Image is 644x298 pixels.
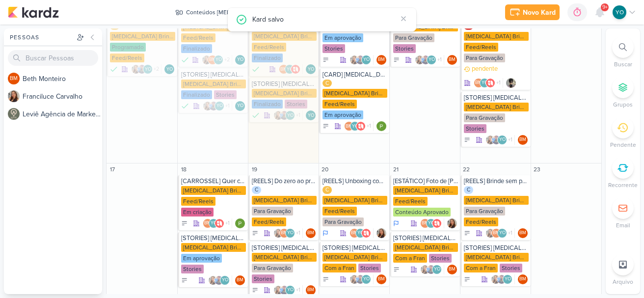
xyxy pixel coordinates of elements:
p: Arquivo [613,277,633,286]
div: Responsável: Beth Monteiro [235,275,245,285]
div: Stories [358,264,381,272]
div: [MEDICAL_DATA] Brindes PF [464,253,529,262]
div: Stories [214,90,237,99]
div: Kard salvo [252,14,397,25]
div: [CARD] Allegra é presença confirmada no AgitAção [322,71,387,79]
div: Stories [429,254,452,263]
span: +1 [295,286,300,294]
div: Beth Monteiro [8,73,20,84]
div: Para Gravação [322,217,364,226]
p: BM [209,57,216,62]
div: Responsável: Beth Monteiro [518,228,528,238]
p: YO [287,113,294,118]
div: Colaboradores: Beth Monteiro, Yasmin Oliveira, Allegra Plásticos e Brindes Personalizados [279,64,303,74]
div: Yasmin Oliveira [497,228,507,238]
p: BM [519,231,526,236]
div: Beth Monteiro [376,55,386,65]
div: Beth Monteiro [447,55,457,65]
div: Em aprovação [322,110,363,119]
div: Beth Monteiro [518,228,528,238]
div: Finalizado [252,110,260,120]
p: BM [422,221,429,226]
img: Franciluce Carvalho [376,228,386,238]
div: Colaboradores: Franciluce Carvalho, Beth Monteiro, Yasmin Oliveira, Allegra Plásticos e Brindes P... [273,228,303,238]
p: YO [352,124,358,129]
div: Pessoas [8,33,75,42]
div: [MEDICAL_DATA] Brindes PF [464,32,529,41]
div: Responsável: Franciluce Carvalho [447,218,457,228]
div: Colaboradores: Franciluce Carvalho, Guilherme Savio, Yasmin Oliveira, Allegra Plásticos e Brindes... [203,101,232,111]
div: Com a Fran [393,254,427,263]
p: BM [449,57,456,62]
div: [ESTÁTICO] Foto de garrafa [393,177,458,185]
span: +1 [507,136,512,144]
img: Guilherme Savio [209,101,218,111]
span: +2 [153,65,159,73]
div: [REELS] Unboxing com carinho. [322,177,387,185]
div: Stories [464,124,486,133]
div: A Fazer [322,276,329,283]
div: Feed/Reels [110,54,144,62]
div: [MEDICAL_DATA] Brindes PF [181,80,246,88]
img: Guilherme Savio [497,274,507,284]
div: Responsável: Beth Monteiro [447,265,457,274]
div: [MEDICAL_DATA] Brindes PF [181,186,246,195]
div: Finalizado [181,44,212,53]
div: Responsável: Yasmin Oliveira [306,110,316,120]
div: [STORIES] Allegra Brindes [322,244,387,252]
p: BM [204,221,211,226]
img: Franciluce Carvalho [485,135,495,145]
div: Yasmin Oliveira [285,228,295,238]
div: To Do [322,123,329,130]
div: Colaboradores: Franciluce Carvalho, Guilherme Savio, Yasmin Oliveira, Allegra Plásticos e Brindes... [273,110,303,120]
div: 20 [320,164,330,174]
p: BM [449,267,456,272]
div: C [322,186,332,194]
div: Para Gravação [464,54,505,62]
img: Franciluce Carvalho [491,274,501,284]
div: Para Gravação [252,207,293,216]
p: YO [237,104,243,108]
div: [STORIES] Allegra Brindes [464,94,529,102]
img: Allegra Plásticos e Brindes Personalizados [356,121,366,131]
div: Colaboradores: Franciluce Carvalho, Guilherme Savio, Yasmin Oliveira [420,265,444,274]
div: Novo Kard [523,7,556,18]
div: Colaboradores: Beth Monteiro, Yasmin Oliveira, Allegra Plásticos e Brindes Personalizados, Paloma... [344,121,374,131]
div: [MEDICAL_DATA] Brindes PF [252,89,317,98]
p: Recorrente [608,181,638,190]
div: Para Gravação [464,113,505,122]
div: Feed/Reels [393,197,428,206]
div: Stories [285,100,307,108]
div: Feed/Reels [252,43,286,52]
div: Yasmin Oliveira [613,5,626,19]
div: Beth Monteiro [306,228,316,238]
img: Allegra Plásticos e Brindes Personalizados [215,218,224,228]
div: Em Andamento [322,229,328,237]
p: YO [363,277,370,282]
div: Colaboradores: Franciluce Carvalho, Guilherme Savio, Yasmin Oliveira, Allegra Plásticos e Brindes... [131,64,161,74]
div: Com a Fran [322,264,356,272]
img: Allegra Plásticos e Brindes Personalizados [291,64,300,74]
p: BM [346,124,352,129]
div: Stories [181,265,204,273]
div: Yasmin Oliveira [285,285,295,295]
div: Stories [393,44,416,53]
img: Guilherme Savio [421,55,430,65]
img: Paloma Paixão Designer [376,121,386,131]
p: YO [308,113,314,118]
div: Conteúdo Aprovado [393,208,451,217]
div: Finalizado [181,101,189,111]
div: Beth Monteiro [208,55,217,65]
p: BM [10,76,18,81]
p: YO [215,57,222,62]
div: Yasmin Oliveira [164,64,174,74]
div: Yasmin Oliveira [143,64,153,74]
div: [STORIES] Allegra Brindes [252,80,317,88]
img: Franciluce Carvalho [415,55,425,65]
img: Franciluce Carvalho [273,285,283,295]
div: [MEDICAL_DATA] Brindes PF [464,196,529,205]
p: Grupos [613,100,633,109]
div: Responsável: Paloma Paixão Designer [235,218,245,228]
div: A Fazer [464,136,471,143]
img: Franciluce Carvalho [203,101,213,111]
